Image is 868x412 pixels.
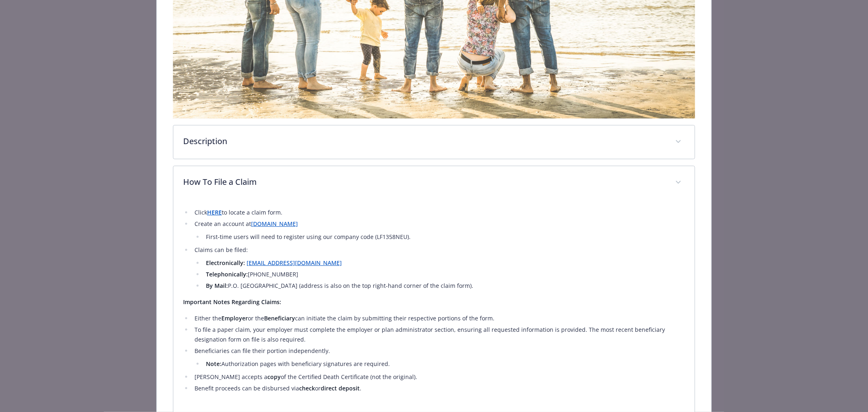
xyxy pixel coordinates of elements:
li: Create an account at [192,219,685,242]
p: Description [183,135,665,147]
li: P.O. [GEOGRAPHIC_DATA] (address is also on the top right-hand corner of the claim form). [203,281,685,291]
div: Description [173,125,695,159]
strong: copy [267,373,281,381]
strong: check [299,384,315,392]
li: Click to locate a claim form. [192,208,685,217]
strong: Beneficiary [264,314,295,322]
a: [EMAIL_ADDRESS][DOMAIN_NAME] [247,259,342,267]
strong: Employer [221,314,248,322]
li: [PHONE_NUMBER] [203,270,685,279]
a: HERE [207,208,222,216]
li: Beneficiaries can file their portion independently. [192,346,685,369]
div: How To File a Claim [173,166,695,199]
strong: Note: [206,360,221,368]
strong: Important Notes Regarding Claims: [183,298,281,306]
strong: Electronically: [206,259,245,267]
strong: By Mail: [206,282,228,289]
li: Claims can be filed: [192,245,685,291]
li: Authorization pages with beneficiary signatures are required. [203,359,685,369]
li: [PERSON_NAME] accepts a of the Certified Death Certificate (not the original). [192,372,685,382]
strong: Telephonically: [206,270,248,278]
a: [DOMAIN_NAME] [251,220,298,228]
li: Either the or the can initiate the claim by submitting their respective portions of the form. [192,313,685,323]
strong: direct deposit [321,384,360,392]
li: To file a paper claim, your employer must complete the employer or plan administrator section, en... [192,325,685,344]
li: Benefit proceeds can be disbursed via or . [192,384,685,393]
li: First-time users will need to register using our company code (LF1358NEU). [203,232,685,242]
p: How To File a Claim [183,176,665,188]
